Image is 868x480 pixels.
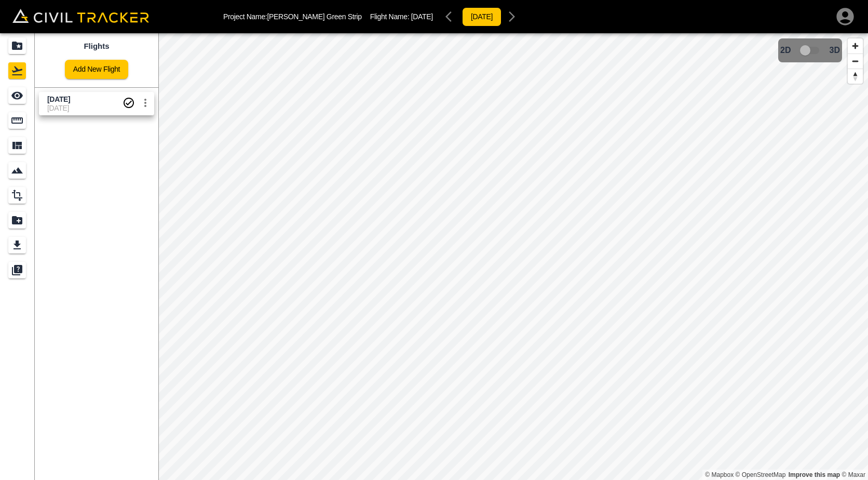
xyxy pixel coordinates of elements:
[158,33,868,480] canvas: Map
[795,41,825,60] span: 3D model not uploaded yet
[830,46,840,55] span: 3D
[462,7,501,26] button: [DATE]
[848,54,863,69] button: Zoom out
[705,471,734,478] a: Mapbox
[842,471,865,478] a: Maxar
[780,46,791,55] span: 2D
[736,471,786,478] a: OpenStreetMap
[411,12,433,21] span: [DATE]
[12,9,149,23] img: Civil Tracker
[370,12,433,21] p: Flight Name:
[848,69,863,84] button: Reset bearing to north
[848,38,863,54] button: Zoom in
[789,471,840,478] a: Map feedback
[223,12,362,21] p: Project Name: [PERSON_NAME] Green Strip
